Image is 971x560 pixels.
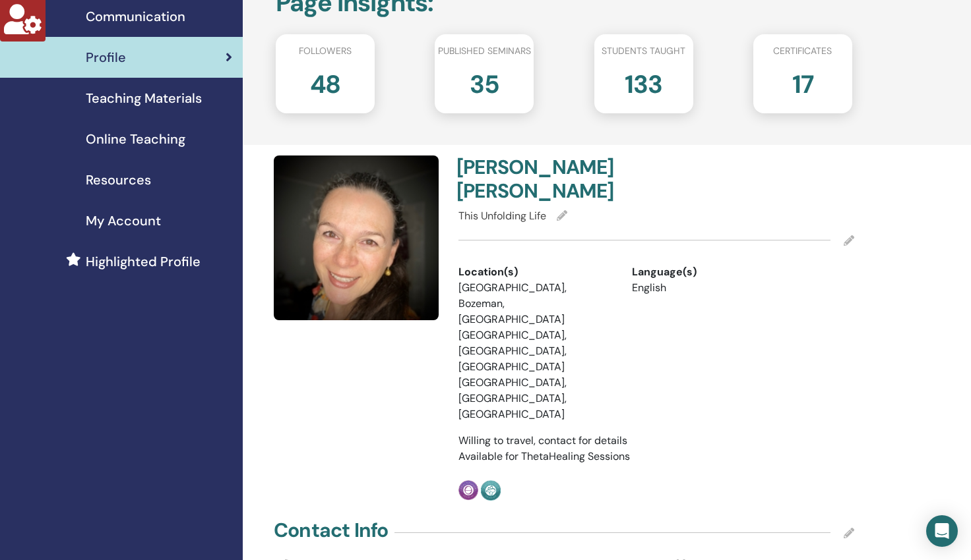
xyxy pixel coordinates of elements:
span: This Unfolding Life [458,209,546,223]
span: Profile [86,47,126,67]
span: Resources [86,170,151,190]
span: Online Teaching [86,129,185,149]
h2: 48 [310,63,341,100]
li: [GEOGRAPHIC_DATA], Bozeman, [GEOGRAPHIC_DATA] [458,280,612,327]
li: [GEOGRAPHIC_DATA], [GEOGRAPHIC_DATA], [GEOGRAPHIC_DATA] [458,375,612,422]
span: Followers [299,44,352,58]
span: Published seminars [438,44,531,58]
div: Open Intercom Messenger [926,515,958,547]
span: Teaching Materials [86,88,202,108]
h4: Contact Info [274,518,388,542]
h2: 17 [792,63,813,100]
div: Language(s) [632,264,786,280]
li: English [632,280,786,296]
h4: [PERSON_NAME] [PERSON_NAME] [456,155,648,203]
span: Willing to travel, contact for details [458,434,627,447]
img: default.jpg [274,155,439,320]
span: Students taught [602,44,685,58]
span: My Account [86,211,161,231]
span: Available for ThetaHealing Sessions [458,449,630,463]
span: Certificates [773,44,832,58]
li: [GEOGRAPHIC_DATA], [GEOGRAPHIC_DATA], [GEOGRAPHIC_DATA] [458,327,612,375]
span: Highlighted Profile [86,252,201,271]
h2: 35 [470,63,499,100]
span: Communication [86,7,185,26]
h2: 133 [625,63,662,100]
span: Location(s) [458,264,518,280]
